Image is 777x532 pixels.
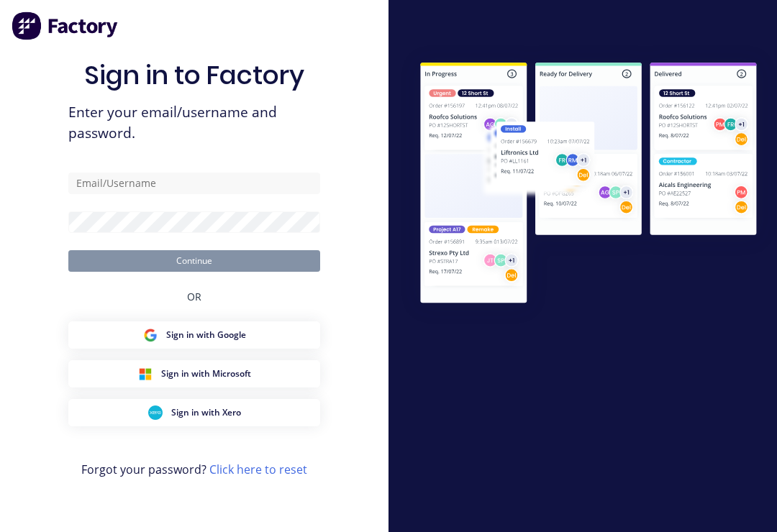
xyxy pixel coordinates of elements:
img: Google Sign in [143,328,158,342]
img: Sign in [400,44,777,325]
button: Continue [68,250,320,272]
span: Sign in with Google [166,329,246,341]
span: Sign in with Xero [171,406,241,419]
input: Email/Username [68,173,320,194]
span: Forgot your password? [81,461,307,478]
img: Microsoft Sign in [138,367,153,381]
div: OR [187,272,201,321]
span: Sign in with Microsoft [161,367,251,380]
button: Google Sign inSign in with Google [68,321,320,349]
button: Xero Sign inSign in with Xero [68,399,320,426]
button: Microsoft Sign inSign in with Microsoft [68,360,320,387]
img: Factory [12,12,119,40]
span: Enter your email/username and password. [68,102,320,144]
img: Xero Sign in [148,405,163,420]
a: Click here to reset [209,462,307,477]
h1: Sign in to Factory [84,60,304,91]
